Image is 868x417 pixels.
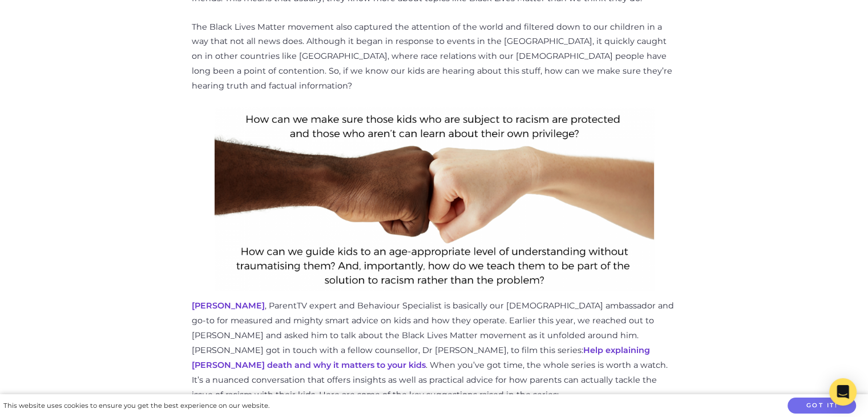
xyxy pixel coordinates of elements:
[788,398,856,414] button: Got it!
[192,299,677,402] p: , ParentTV expert and Behaviour Specialist is basically our [DEMOGRAPHIC_DATA] ambassador and go-...
[192,300,265,311] a: [PERSON_NAME]
[3,400,269,412] div: This website uses cookies to ensure you get the best experience on our website.
[829,378,857,406] div: Open Intercom Messenger
[192,20,677,94] p: The Black Lives Matter movement also captured the attention of the world and filtered down to our...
